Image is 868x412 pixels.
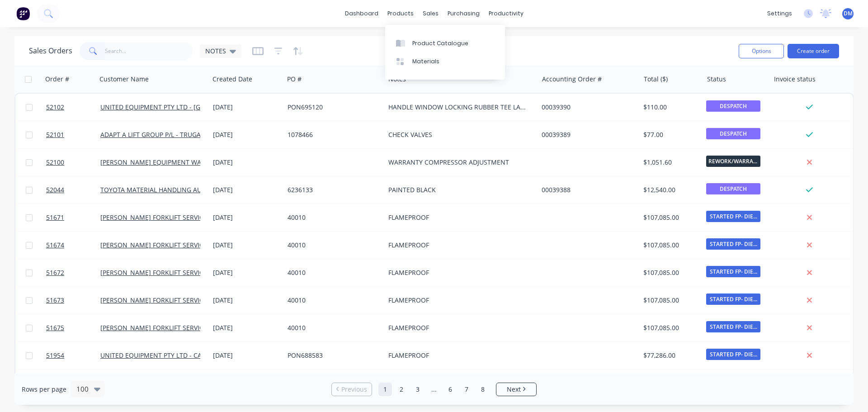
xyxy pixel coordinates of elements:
[643,241,696,250] div: $107,085.00
[45,75,69,84] div: Order #
[46,204,100,231] a: 51671
[100,323,279,332] a: [PERSON_NAME] FORKLIFT SERVICES - [GEOGRAPHIC_DATA]
[844,9,853,18] span: DM
[212,75,252,84] div: Created Date
[412,39,468,47] div: Product Catalogue
[46,259,100,286] a: 51672
[46,213,64,222] span: 51671
[643,185,696,194] div: $12,540.00
[22,385,66,394] span: Rows per page
[739,44,784,58] button: Options
[706,266,760,277] span: STARTED FP- DIE...
[288,185,377,194] div: 6236133
[706,183,760,194] span: DESPATCH
[385,34,505,52] a: Product Catalogue
[706,238,760,250] span: STARTED FP- DIE...
[213,158,280,167] div: [DATE]
[46,158,64,167] span: 52100
[412,57,439,66] div: Materials
[643,323,696,332] div: $107,085.00
[46,176,100,204] a: 52044
[46,232,100,259] a: 51674
[643,213,696,222] div: $107,085.00
[100,296,279,304] a: [PERSON_NAME] FORKLIFT SERVICES - [GEOGRAPHIC_DATA]
[46,149,100,176] a: 52100
[418,7,443,20] div: sales
[46,296,64,305] span: 51673
[388,241,527,250] div: FLAMEPROOF
[100,268,279,277] a: [PERSON_NAME] FORKLIFT SERVICES - [GEOGRAPHIC_DATA]
[328,383,540,396] ul: Pagination
[100,185,277,194] a: TOYOTA MATERIAL HANDLING AUST P/L-DANDENONG STH
[706,321,760,332] span: STARTED FP- DIE...
[496,385,536,394] a: Next page
[476,383,490,396] a: Page 8
[213,296,280,305] div: [DATE]
[46,121,100,148] a: 52101
[340,7,383,20] a: dashboard
[288,213,377,222] div: 40010
[100,158,201,166] a: [PERSON_NAME] EQUIPMENT WA
[774,75,816,84] div: Invoice status
[385,52,505,71] a: Materials
[395,383,408,396] a: Page 2
[388,185,527,194] div: PAINTED BLACK
[46,314,100,341] a: 51675
[100,351,214,360] a: UNITED EQUIPMENT PTY LTD - CAVAN
[542,75,602,84] div: Accounting Order #
[341,385,367,394] span: Previous
[706,349,760,360] span: STARTED FP- DIE...
[388,103,527,112] div: HANDLE WINDOW LOCKING RUBBER TEE LATCH
[205,46,226,56] span: NOTES
[100,103,256,111] a: UNITED EQUIPMENT PTY LTD - [GEOGRAPHIC_DATA]
[29,47,72,55] h1: Sales Orders
[213,351,280,360] div: [DATE]
[706,294,760,305] span: STARTED FP- DIE...
[706,128,760,139] span: DESPATCH
[46,94,100,121] a: 52102
[388,268,527,277] div: FLAMEPROOF
[100,130,217,139] a: ADAPT A LIFT GROUP P/L - TRUGANINA
[288,296,377,305] div: 40010
[46,268,64,277] span: 51672
[388,323,527,332] div: FLAMEPROOF
[100,241,279,249] a: [PERSON_NAME] FORKLIFT SERVICES - [GEOGRAPHIC_DATA]
[378,383,392,396] a: Page 1 is your current page
[100,213,279,222] a: [PERSON_NAME] FORKLIFT SERVICES - [GEOGRAPHIC_DATA]
[105,42,193,60] input: Search...
[46,323,64,332] span: 51675
[542,185,632,194] div: 00039388
[643,268,696,277] div: $107,085.00
[443,383,457,396] a: Page 6
[213,213,280,222] div: [DATE]
[383,7,418,20] div: products
[706,156,760,167] span: REWORK/WARRANTY
[706,100,760,112] span: DESPATCH
[288,241,377,250] div: 40010
[388,351,527,360] div: FLAMEPROOF
[643,351,696,360] div: $77,286.00
[213,185,280,194] div: [DATE]
[46,351,64,360] span: 51954
[411,383,425,396] a: Page 3
[288,268,377,277] div: 40010
[46,130,64,139] span: 52101
[46,103,64,112] span: 52102
[542,103,632,112] div: 00039390
[288,103,377,112] div: PON695120
[288,323,377,332] div: 40010
[287,75,302,84] div: PO #
[643,296,696,305] div: $107,085.00
[443,7,484,20] div: purchasing
[46,369,100,397] a: 51676
[213,268,280,277] div: [DATE]
[99,75,149,84] div: Customer Name
[460,383,473,396] a: Page 7
[388,213,527,222] div: FLAMEPROOF
[213,323,280,332] div: [DATE]
[46,287,100,314] a: 51673
[16,7,30,20] img: Factory
[46,241,64,250] span: 51674
[213,103,280,112] div: [DATE]
[388,130,527,139] div: CHECK VALVES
